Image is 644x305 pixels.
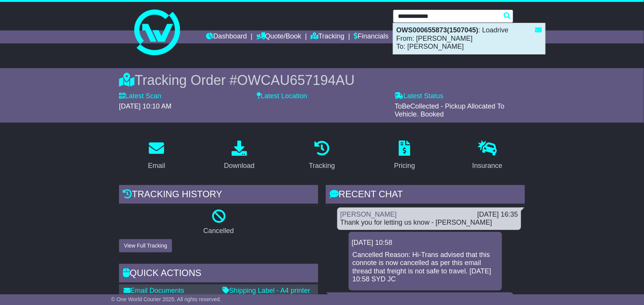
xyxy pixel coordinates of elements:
div: Tracking history [119,185,318,206]
div: [DATE] 16:35 [477,211,518,219]
a: Tracking [304,138,340,174]
a: Shipping Label - A4 printer [222,287,310,294]
label: Latest Location [257,92,307,101]
label: Latest Status [395,92,444,101]
a: Quote/Book [256,30,301,43]
a: [PERSON_NAME] [340,211,397,218]
p: Cancelled [119,227,318,235]
p: Cancelled Reason: Hi-Trans advised that this connote is now cancelled as per this email thread th... [353,251,498,284]
strong: OWS000655873(1507045) [396,26,478,34]
a: Email [143,138,170,174]
label: Latest Scan [119,92,161,101]
div: : Loadrive From: [PERSON_NAME] To: [PERSON_NAME] [393,23,545,54]
a: Tracking [311,30,345,43]
span: ToBeCollected - Pickup Allocated To Vehicle. Booked [395,102,505,118]
div: Email [148,161,165,171]
div: [DATE] 10:58 [352,239,499,247]
a: Email Documents [124,287,184,294]
div: Insurance [472,161,502,171]
div: Tracking Order # [119,72,525,88]
span: OWCAU657194AU [237,72,355,88]
div: Quick Actions [119,264,318,284]
div: Pricing [394,161,415,171]
button: View Full Tracking [119,239,172,252]
a: Dashboard [206,30,247,43]
div: RECENT CHAT [326,185,525,206]
div: Thank you for letting us know - [PERSON_NAME] [340,219,518,227]
a: Download [219,138,259,174]
div: Tracking [309,161,335,171]
a: Insurance [467,138,507,174]
a: Pricing [389,138,420,174]
span: [DATE] 10:10 AM [119,102,172,110]
span: © One World Courier 2025. All rights reserved. [111,296,221,302]
div: Download [224,161,254,171]
a: Financials [354,30,389,43]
